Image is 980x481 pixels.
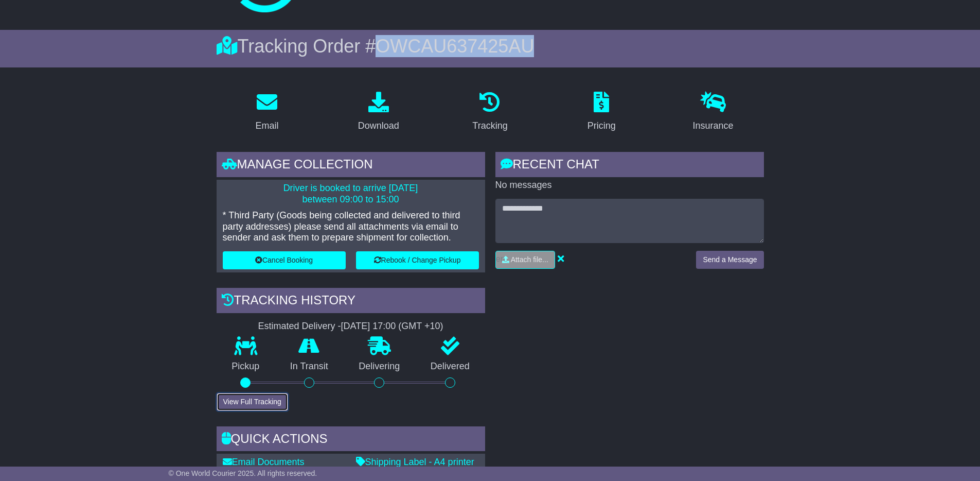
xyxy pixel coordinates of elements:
a: Shipping Label - A4 printer [356,457,474,467]
p: No messages [495,180,764,191]
a: Tracking [466,88,514,136]
a: Pricing [581,88,622,136]
p: Pickup [217,361,275,372]
a: Insurance [686,88,740,136]
span: OWCAU637425AU [376,36,534,57]
a: Email [248,88,285,136]
div: Tracking history [217,288,485,316]
p: Delivered [415,361,485,372]
div: Email [255,119,278,133]
div: Pricing [587,119,616,133]
p: In Transit [275,361,344,372]
div: RECENT CHAT [495,152,764,180]
button: Cancel Booking [223,251,346,269]
div: [DATE] 17:00 (GMT +10) [341,321,443,332]
span: © One World Courier 2025. All rights reserved. [169,469,317,477]
div: Insurance [693,119,734,133]
div: Manage collection [217,152,485,180]
div: Tracking [472,119,507,133]
button: View Full Tracking [217,393,288,411]
div: Quick Actions [217,426,485,454]
p: Driver is booked to arrive [DATE] between 09:00 to 15:00 [223,183,479,205]
a: Email Documents [223,457,305,467]
button: Rebook / Change Pickup [356,251,479,269]
a: Download [351,88,406,136]
div: Download [358,119,399,133]
p: Delivering [344,361,416,372]
div: Tracking Order # [217,35,764,57]
div: Estimated Delivery - [217,321,485,332]
p: * Third Party (Goods being collected and delivered to third party addresses) please send all atta... [223,210,479,244]
button: Send a Message [696,251,763,269]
